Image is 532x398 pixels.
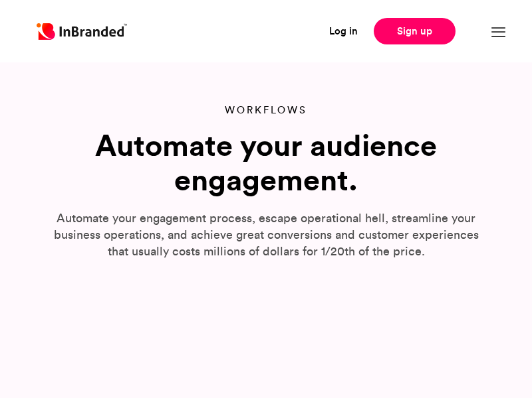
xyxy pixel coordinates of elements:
h1: Automate your audience engagement. [37,128,495,197]
p: Automate your engagement process, escape operational hell, streamline your business operations, a... [47,210,485,261]
p: Workflows [37,103,495,117]
a: Log in [329,24,358,39]
a: Sign up [374,18,456,44]
img: Inbranded [37,23,127,40]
